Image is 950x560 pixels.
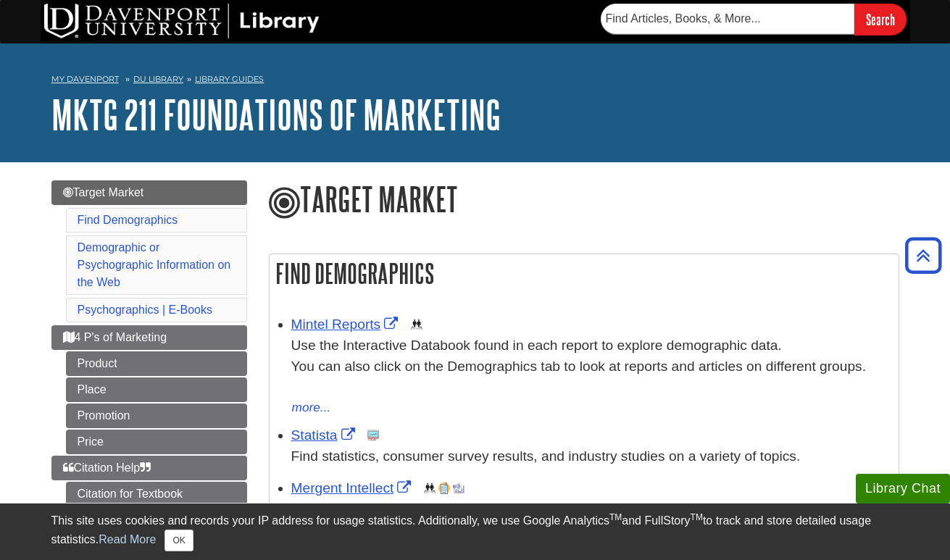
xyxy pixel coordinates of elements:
[51,512,899,551] div: This site uses cookies and records your IP address for usage statistics. Additionally, we use Goo...
[291,480,415,496] a: Link opens in new window
[291,498,891,540] div: Click on demographics; search by county, zip code, or city; then look for the [PERSON_NAME] Demog...
[438,482,450,494] img: Company Information
[291,317,402,332] a: Link opens in new window
[691,512,703,522] sup: TM
[164,530,193,551] button: Close
[63,186,144,198] span: Target Market
[44,4,320,38] img: DU Library
[291,335,891,398] div: Use the Interactive Databook found in each report to explore demographic data. You can also click...
[66,430,247,454] a: Price
[78,214,178,226] a: Find Demographics
[270,254,899,293] h2: Find Demographics
[66,482,247,506] a: Citation for Textbook
[66,377,247,402] a: Place
[291,427,359,443] a: Link opens in new window
[133,74,183,84] a: DU Library
[78,241,231,288] a: Demographic or Psychographic Information on the Web
[411,319,422,330] img: Demographics
[51,73,119,85] a: My Davenport
[609,512,622,522] sup: TM
[424,482,436,494] img: Demographics
[99,533,156,546] a: Read More
[601,4,907,35] form: Searches DU Library's articles, books, and more
[63,331,167,343] span: 4 P's of Marketing
[66,351,247,376] a: Product
[269,180,899,221] h1: Target Market
[601,4,854,34] input: Find Articles, Books, & More...
[51,70,899,93] nav: breadcrumb
[856,474,950,503] button: Library Chat
[51,325,247,350] a: 4 P's of Marketing
[291,398,332,418] button: more...
[51,92,501,137] a: MKTG 211 Foundations of Marketing
[51,180,247,205] a: Target Market
[51,456,247,480] a: Citation Help
[78,304,212,316] a: Psychographics | E-Books
[195,74,264,84] a: Library Guides
[854,4,907,35] input: Search
[453,482,464,494] img: Industry Report
[367,430,379,441] img: Statistics
[900,246,946,265] a: Back to Top
[291,446,891,467] p: Find statistics, consumer survey results, and industry studies on a variety of topics.
[63,461,151,474] span: Citation Help
[66,404,247,428] a: Promotion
